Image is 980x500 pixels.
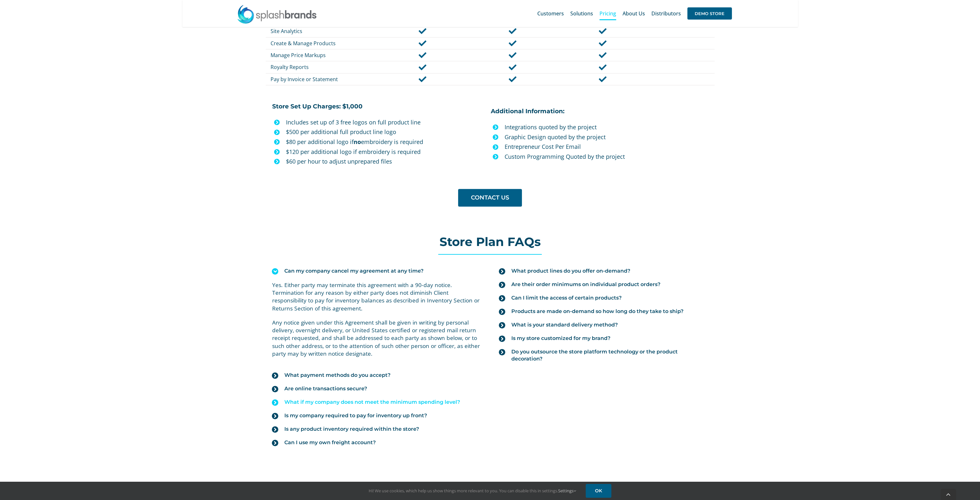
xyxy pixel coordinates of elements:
[271,52,377,59] p: Manage Price Markups
[284,412,427,419] span: Is my company required to pay for inventory up front?
[511,335,610,342] span: Is my store customized for my brand?
[272,409,481,422] a: Is my company required to pay for inventory up front?
[458,189,522,207] a: CONTACT US
[265,235,714,248] h2: Store Plan FAQs
[505,152,714,162] p: Custom Programming Quoted by the project
[284,385,367,392] span: Are online transactions secure?
[271,40,377,47] p: Create & Manage Products
[284,372,390,379] span: What payment methods do you accept?
[623,11,645,16] span: About Us
[272,395,481,409] a: What if my company does not meet the minimum spending level?
[284,399,460,406] span: What if my company does not meet the minimum spending level?
[286,137,486,147] p: $80 per additional logo if embroidery is required
[272,264,481,278] a: Can my company cancel my agreement at any time?
[286,117,486,127] p: Includes set up of 3 free logos on full product line
[272,281,481,312] p: Yes. Either party may terminate this agreement with a 90-day notice. Termination for any reason b...
[511,294,621,301] span: Can I limit the access of certain products?
[284,426,419,433] span: Is any product inventory required within the store?
[511,321,617,328] span: What is your standard delivery method?
[687,3,732,24] a: DEMO STORE
[511,348,708,362] span: Do you outsource the store platform technology or the product decoration?
[286,127,486,137] p: $500 per additional full product line logo
[499,264,708,278] a: What product lines do you offer on-demand?
[272,422,481,436] a: Is any product inventory required within the store?
[272,382,481,395] a: Are online transactions secure?
[272,436,481,449] a: Can I use my own freight account?
[499,278,708,291] a: Are their order minimums on individual product orders?
[272,103,363,110] strong: Store Set Up Charges: $1,000
[558,488,576,494] a: Settings
[271,76,377,83] p: Pay by Invoice or Statement
[369,488,576,494] span: Hi! We use cookies, which help us show things more relevant to you. You can disable this in setti...
[511,308,683,315] span: Products are made on-demand so how long do they take to ship?
[284,267,423,275] span: Can my company cancel my agreement at any time?
[537,11,564,16] span: Customers
[271,28,377,35] p: Site Analytics
[286,147,486,157] p: $120 per additional logo if embroidery is required
[471,194,509,201] span: CONTACT US
[499,332,708,345] a: Is my store customized for my brand?
[505,122,714,132] p: Integrations quoted by the project
[499,305,708,318] a: Products are made on-demand so how long do they take to ship?
[505,142,714,152] p: Entrepreneur Cost Per Email
[284,439,375,446] span: Can I use my own freight account?
[272,318,481,357] p: Any notice given under this Agreement shall be given in writing by personal delivery, overnight d...
[286,157,486,166] p: $60 per hour to adjust unprepared files
[499,318,708,332] a: What is your standard delivery method?
[586,484,611,498] a: OK
[651,11,681,16] span: Distributors
[499,345,708,366] a: Do you outsource the store platform technology or the product decoration?
[511,267,630,275] span: What product lines do you offer on-demand?
[599,11,616,16] span: Pricing
[511,281,660,288] span: Are their order minimums on individual product orders?
[491,107,565,115] strong: Additional Information:
[651,3,681,24] a: Distributors
[237,4,317,24] img: SplashBrands.com Logo
[271,64,377,71] p: Royalty Reports
[537,3,564,24] a: Customers
[687,7,732,20] span: DEMO STORE
[354,138,361,146] b: no
[599,3,616,24] a: Pricing
[537,3,732,24] nav: Main Menu Sticky
[570,11,593,16] span: Solutions
[272,369,481,382] a: What payment methods do you accept?
[499,291,708,305] a: Can I limit the access of certain products?
[505,132,714,142] p: Graphic Design quoted by the project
